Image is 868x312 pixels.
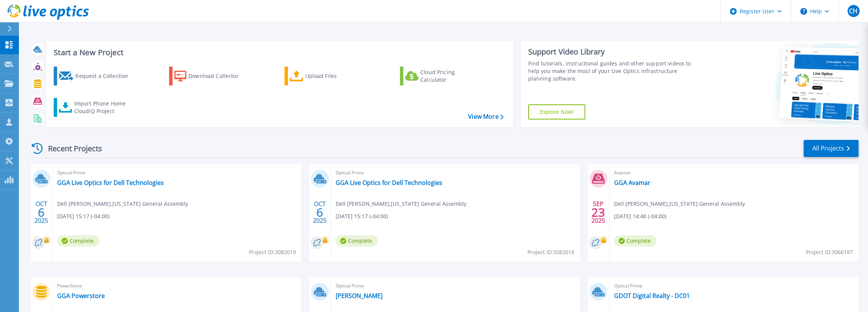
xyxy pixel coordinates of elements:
span: 6 [38,209,45,216]
span: Project ID: 3066187 [806,248,853,256]
span: Dell [PERSON_NAME] , [US_STATE] General Assembly [57,200,188,208]
span: [DATE] 15:17 (-04:00) [336,212,388,220]
a: GGA Powerstore [57,292,105,300]
div: SEP 2025 [591,199,605,226]
span: [DATE] 15:17 (-04:00) [57,212,109,220]
a: Request a Collection [54,67,138,85]
span: Avamar [614,169,854,177]
a: Upload Files [285,67,369,85]
a: [PERSON_NAME] [336,292,383,300]
span: Complete [336,235,378,247]
span: PowerStore [57,282,297,290]
div: Cloud Pricing Calculator [420,68,481,84]
a: GDOT Digital Realty - DC01 [614,292,690,300]
a: Explore Now! [528,104,586,120]
div: OCT 2025 [34,199,48,226]
span: [DATE] 14:48 (-04:00) [614,212,666,220]
span: Optical Prime [57,169,297,177]
div: Upload Files [305,68,366,84]
span: Complete [614,235,656,247]
div: Import Phone Home CloudIQ Project [74,100,133,115]
span: 23 [591,209,605,216]
span: Dell [PERSON_NAME] , [US_STATE] General Assembly [336,200,467,208]
a: GGA Live Optics for Dell Technologies [57,179,164,186]
span: Optical Prime [336,282,576,290]
div: Request a Collection [75,68,136,84]
span: Complete [57,235,100,247]
a: GGA Avamar [614,179,650,186]
a: GGA Live Optics for Dell Technologies [336,179,442,186]
div: Download Collector [188,68,249,84]
span: Optical Prime [336,169,576,177]
span: Dell [PERSON_NAME] , [US_STATE] General Assembly [614,200,745,208]
span: Optical Prime [614,282,854,290]
span: Project ID: 3082018 [527,248,574,256]
div: Recent Projects [29,139,112,158]
a: View More [468,113,503,120]
span: 6 [316,209,323,216]
span: CH [849,8,857,14]
h3: Start a New Project [54,48,503,57]
a: All Projects [804,140,859,157]
div: Support Video Library [528,47,702,57]
a: Cloud Pricing Calculator [400,67,484,85]
div: Find tutorials, instructional guides and other support videos to help you make the most of your L... [528,60,702,82]
span: Project ID: 3082019 [249,248,296,256]
a: Download Collector [169,67,254,85]
div: OCT 2025 [313,199,327,226]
